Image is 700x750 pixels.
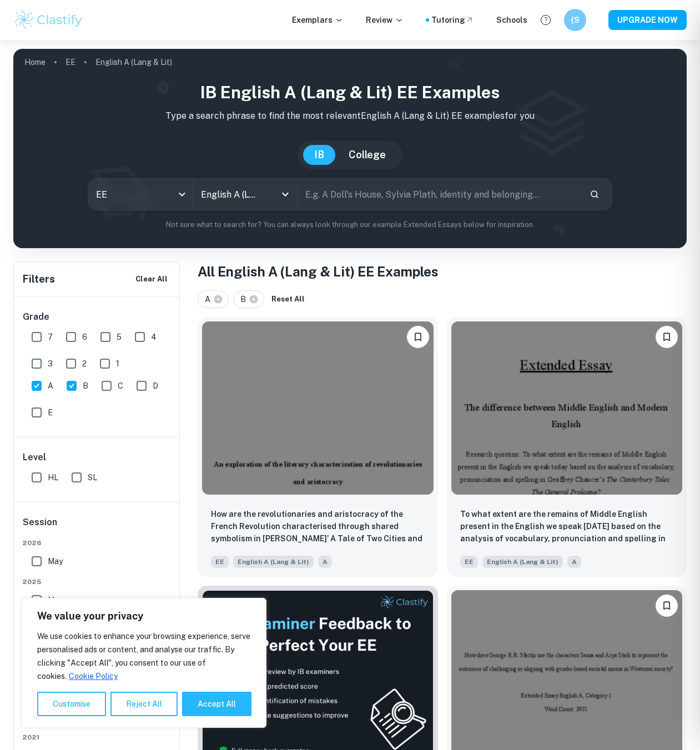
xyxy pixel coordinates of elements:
[22,80,678,105] h1: IB English A (Lang & Lit) EE examples
[23,310,172,324] h6: Grade
[37,630,251,683] p: We use cookies to enhance your browsing experience, serve personalised ads or content, and analys...
[22,109,678,123] p: Type a search phrase to find the most relevant English A (Lang & Lit) EE examples for you
[23,538,172,548] span: 2026
[48,555,63,567] span: May
[496,14,527,26] a: Schools
[211,508,425,546] p: How are the revolutionaries and aristocracy of the French Revolution characterised through shared...
[110,692,178,716] button: Reject All
[205,293,215,305] span: A
[482,556,563,568] span: English A (Lang & Lit)
[23,516,172,538] h6: Session
[585,185,604,204] button: Search
[23,577,172,587] span: 2025
[292,14,344,26] p: Exemplars
[133,271,170,288] button: Clear All
[198,261,687,281] h1: All English A (Lang & Lit) EE Examples
[366,14,404,26] p: Review
[88,179,193,210] div: EE
[37,692,106,716] button: Customise
[151,331,157,343] span: 4
[95,56,172,68] p: English A (Lang & Lit)
[567,556,581,568] span: A
[24,54,46,70] a: Home
[82,358,87,370] span: 2
[82,331,87,343] span: 6
[23,732,172,742] span: 2021
[278,187,293,202] button: Open
[48,471,58,484] span: HL
[211,556,229,568] span: EE
[447,317,687,577] a: BookmarkTo what extent are the remains of Middle English present in the English we speak today ba...
[202,321,434,495] img: English A (Lang & Lit) EE example thumbnail: How are the revolutionaries and aristocr
[564,9,586,31] button: {S
[182,692,251,716] button: Accept All
[198,290,229,308] div: A
[460,556,478,568] span: EE
[23,451,172,464] h6: Level
[536,11,555,29] button: Help and Feedback
[48,380,53,392] span: A
[48,358,53,370] span: 3
[66,54,75,70] a: EE
[451,321,683,495] img: English A (Lang & Lit) EE example thumbnail: To what extent are the remains of Middle
[569,14,582,26] h6: {S
[656,326,678,348] button: Bookmark
[269,291,308,308] button: Reset All
[338,145,397,165] button: College
[48,594,63,606] span: May
[117,331,122,343] span: 5
[48,331,53,343] span: 7
[431,14,474,26] a: Tutoring
[13,49,687,248] img: profile cover
[656,595,678,617] button: Bookmark
[22,219,678,230] p: Not sure what to search for? You can always look through our example Extended Essays below for in...
[303,145,335,165] button: IB
[48,406,53,419] span: E
[233,556,314,568] span: English A (Lang & Lit)
[608,10,687,30] button: UPGRADE NOW
[13,9,84,31] img: Clastify logo
[88,471,97,484] span: SL
[118,380,123,392] span: C
[22,598,266,728] div: We value your privacy
[233,290,264,308] div: B
[23,271,55,287] h6: Filters
[407,326,429,348] button: Bookmark
[37,610,251,623] p: We value your privacy
[198,317,438,577] a: BookmarkHow are the revolutionaries and aristocracy of the French Revolution characterised throug...
[116,358,119,370] span: 1
[83,380,88,392] span: B
[318,556,332,568] span: A
[68,671,118,681] a: Cookie Policy
[298,179,581,210] input: E.g. A Doll's House, Sylvia Plath, identity and belonging...
[153,380,158,392] span: D
[240,293,251,305] span: B
[460,508,674,546] p: To what extent are the remains of Middle English present in the English we speak today based on t...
